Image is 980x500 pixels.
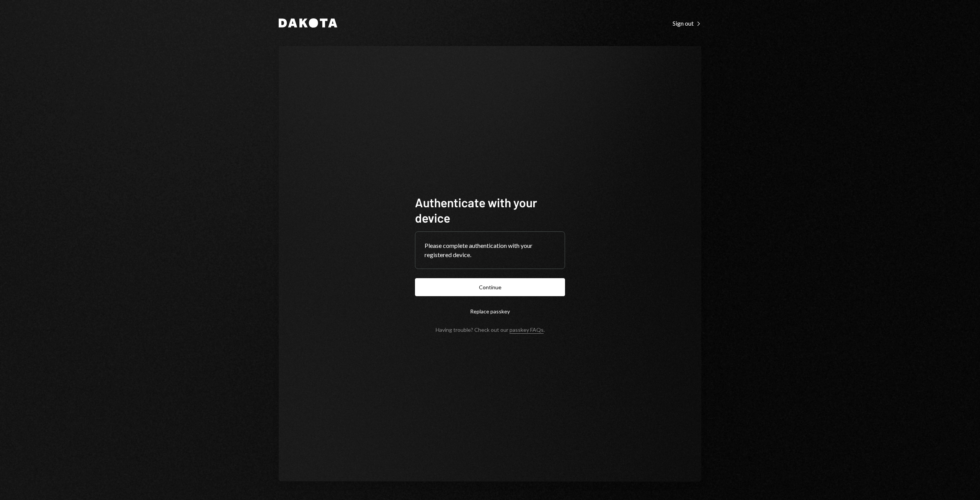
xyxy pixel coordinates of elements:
h1: Authenticate with your device [415,195,565,225]
div: Please complete authentication with your registered device. [425,241,555,259]
button: Replace passkey [415,302,565,320]
div: Sign out [673,20,701,27]
a: passkey FAQs [510,326,544,334]
button: Continue [415,278,565,296]
a: Sign out [673,19,701,27]
div: Having trouble? Check out our . [436,326,545,333]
